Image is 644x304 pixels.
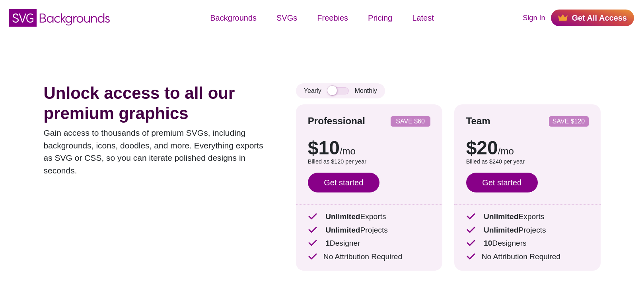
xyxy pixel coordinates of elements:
[325,212,360,221] strong: Unlimited
[552,118,586,125] p: SAVE $120
[484,239,492,247] strong: 10
[308,238,430,249] p: Designer
[551,10,634,26] a: Get All Access
[325,226,360,234] strong: Unlimited
[296,83,385,98] div: Yearly Monthly
[466,115,490,126] strong: Team
[466,158,589,166] p: Billed as $240 per year
[466,139,589,158] p: $20
[466,238,589,249] p: Designers
[402,6,444,30] a: Latest
[484,212,518,221] strong: Unlimited
[466,173,538,192] a: Get started
[308,225,430,236] p: Projects
[44,83,272,123] h1: Unlock access to all our premium graphics
[466,225,589,236] p: Projects
[498,146,514,156] span: /mo
[394,118,427,125] p: SAVE $60
[307,6,358,30] a: Freebies
[358,6,402,30] a: Pricing
[484,226,518,234] strong: Unlimited
[308,115,365,126] strong: Professional
[308,173,379,192] a: Get started
[523,13,545,23] a: Sign In
[466,211,589,223] p: Exports
[44,127,272,177] p: Gain access to thousands of premium SVGs, including backgrounds, icons, doodles, and more. Everyt...
[308,211,430,223] p: Exports
[267,6,307,30] a: SVGs
[308,139,430,158] p: $10
[325,239,330,247] strong: 1
[200,6,267,30] a: Backgrounds
[466,251,589,263] p: No Attribution Required
[340,146,356,156] span: /mo
[308,158,430,166] p: Billed as $120 per year
[308,251,430,263] p: No Attribution Required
